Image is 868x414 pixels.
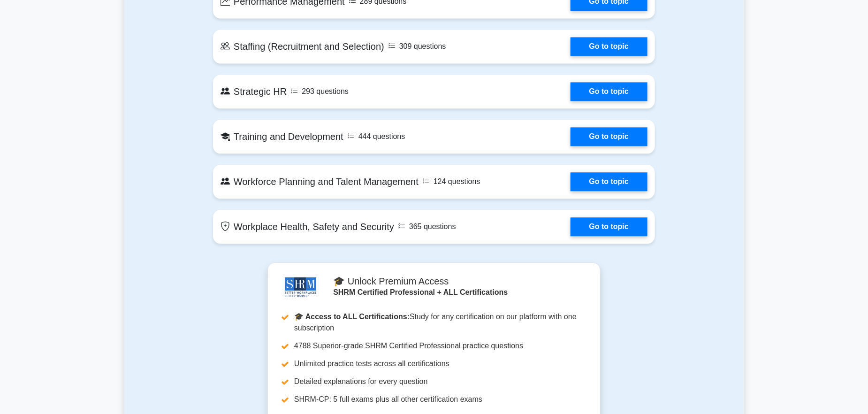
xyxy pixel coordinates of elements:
a: Go to topic [571,217,647,236]
a: Go to topic [571,172,647,191]
a: Go to topic [571,37,647,56]
a: Go to topic [571,127,647,146]
a: Go to topic [571,82,647,101]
